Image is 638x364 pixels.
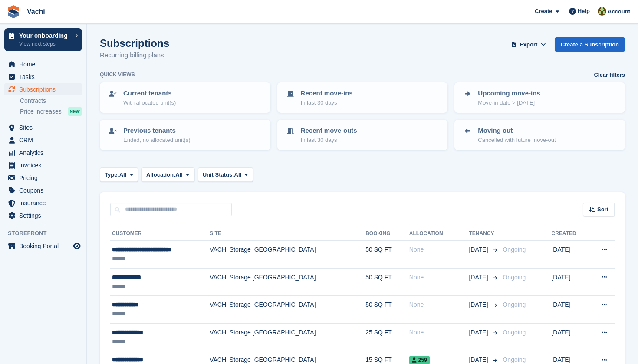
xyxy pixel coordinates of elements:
[19,210,71,222] span: Settings
[598,7,606,16] img: Anete Gre
[551,296,588,324] td: [DATE]
[4,147,82,159] a: menu
[4,184,82,197] a: menu
[4,240,82,252] a: menu
[146,171,175,179] span: Allocation:
[455,121,624,149] a: Moving out Cancelled with future move-out
[301,98,353,107] p: In last 30 days
[123,136,191,144] p: Ended, no allocated unit(s)
[19,121,71,134] span: Sites
[101,121,270,149] a: Previous tenants Ended, no allocated unit(s)
[105,171,119,179] span: Type:
[19,33,71,39] p: Your onboarding
[210,268,365,296] td: VACHI Storage [GEOGRAPHIC_DATA]
[19,172,71,184] span: Pricing
[409,245,469,254] div: None
[210,323,365,351] td: VACHI Storage [GEOGRAPHIC_DATA]
[469,300,490,309] span: [DATE]
[503,301,526,308] span: Ongoing
[68,107,82,116] div: NEW
[535,7,552,16] span: Create
[19,147,71,159] span: Analytics
[7,5,20,18] img: stora-icon-8386f47178a22dfd0bd8f6a31ec36ba5ce8667c1dd55bd0f319d3a0aa187defe.svg
[278,83,447,112] a: Recent move-ins In last 30 days
[469,328,490,337] span: [DATE]
[101,83,270,112] a: Current tenants With allocated unit(s)
[19,58,71,70] span: Home
[100,71,135,79] h6: Quick views
[469,273,490,282] span: [DATE]
[4,28,82,51] a: Your onboarding View next steps
[409,300,469,309] div: None
[455,83,624,112] a: Upcoming move-ins Move-in date > [DATE]
[4,121,82,134] a: menu
[119,171,127,179] span: All
[123,89,176,98] p: Current tenants
[210,227,365,241] th: Site
[19,83,71,95] span: Subscriptions
[365,296,409,324] td: 50 SQ FT
[551,227,588,241] th: Created
[19,159,71,171] span: Invoices
[20,108,62,116] span: Price increases
[365,227,409,241] th: Booking
[469,227,499,241] th: Tenancy
[478,89,540,98] p: Upcoming move-ins
[100,167,138,182] button: Type: All
[198,167,253,182] button: Unit Status: All
[365,323,409,351] td: 25 SQ FT
[594,71,625,79] a: Clear filters
[19,197,71,209] span: Insurance
[301,136,357,144] p: In last 30 days
[520,40,537,49] span: Export
[4,134,82,146] a: menu
[578,7,590,16] span: Help
[551,268,588,296] td: [DATE]
[8,229,86,238] span: Storefront
[510,37,548,52] button: Export
[478,126,556,136] p: Moving out
[503,274,526,281] span: Ongoing
[4,210,82,222] a: menu
[20,97,82,105] a: Contracts
[503,246,526,253] span: Ongoing
[4,83,82,95] a: menu
[20,107,82,116] a: Price increases NEW
[72,241,82,251] a: Preview store
[4,172,82,184] a: menu
[365,268,409,296] td: 50 SQ FT
[100,37,169,49] h1: Subscriptions
[110,227,210,241] th: Customer
[365,241,409,269] td: 50 SQ FT
[409,328,469,337] div: None
[597,205,608,214] span: Sort
[551,323,588,351] td: [DATE]
[478,136,556,144] p: Cancelled with future move-out
[4,58,82,70] a: menu
[469,245,490,254] span: [DATE]
[19,184,71,197] span: Coupons
[478,98,540,107] p: Move-in date > [DATE]
[141,167,194,182] button: Allocation: All
[19,40,71,48] p: View next steps
[210,296,365,324] td: VACHI Storage [GEOGRAPHIC_DATA]
[409,227,469,241] th: Allocation
[123,126,191,136] p: Previous tenants
[19,71,71,83] span: Tasks
[234,171,242,179] span: All
[278,121,447,149] a: Recent move-outs In last 30 days
[123,98,176,107] p: With allocated unit(s)
[608,7,630,16] span: Account
[4,197,82,209] a: menu
[23,4,49,19] a: Vachi
[301,126,357,136] p: Recent move-outs
[301,89,353,98] p: Recent move-ins
[19,240,71,252] span: Booking Portal
[100,50,169,60] p: Recurring billing plans
[210,241,365,269] td: VACHI Storage [GEOGRAPHIC_DATA]
[503,329,526,336] span: Ongoing
[551,241,588,269] td: [DATE]
[4,159,82,171] a: menu
[4,71,82,83] a: menu
[19,134,71,146] span: CRM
